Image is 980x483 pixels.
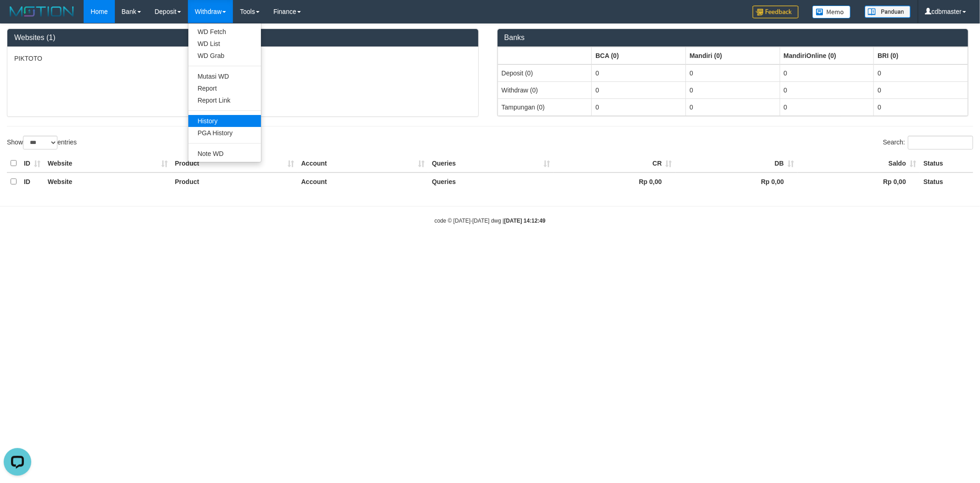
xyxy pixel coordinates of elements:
td: 0 [874,64,968,82]
th: Rp 0,00 [554,172,676,190]
th: DB [676,155,798,172]
th: Group: activate to sort column ascending [592,47,686,64]
th: Group: activate to sort column ascending [498,47,592,64]
th: Rp 0,00 [798,172,920,190]
a: Note WD [188,148,261,160]
th: CR [554,155,676,172]
img: Feedback.jpg [753,6,799,18]
th: Account [298,155,428,172]
img: MOTION_logo.png [7,5,77,18]
td: Withdraw (0) [498,81,592,98]
a: WD Fetch [188,26,261,38]
td: 0 [685,81,780,98]
button: Open LiveChat chat widget [4,4,31,31]
th: ID [20,172,44,190]
p: PIKTOTO [14,54,471,63]
th: Rp 0,00 [676,172,798,190]
th: Account [298,172,428,190]
select: Showentries [23,136,57,149]
th: Product [171,155,298,172]
td: 0 [685,64,780,82]
a: History [188,115,261,127]
td: 0 [592,98,686,115]
td: 0 [592,64,686,82]
img: Button%20Memo.svg [812,6,851,18]
th: Group: activate to sort column ascending [780,47,874,64]
th: Queries [428,172,554,190]
a: Report [188,82,261,94]
th: Group: activate to sort column ascending [685,47,780,64]
th: Product [171,172,298,190]
th: Status [920,172,973,190]
td: 0 [592,81,686,98]
th: Website [44,172,171,190]
th: Saldo [798,155,920,172]
small: code © [DATE]-[DATE] dwg | [435,218,546,224]
td: 0 [780,98,874,115]
td: 0 [780,64,874,82]
a: Mutasi WD [188,70,261,82]
th: ID [20,155,44,172]
img: panduan.png [865,6,911,18]
td: Tampungan (0) [498,98,592,115]
td: 0 [780,81,874,98]
th: Website [44,155,171,172]
td: 0 [874,81,968,98]
a: PGA History [188,127,261,139]
h3: Websites (1) [14,34,471,42]
h3: Banks [504,34,962,42]
label: Show entries [7,136,77,149]
td: 0 [685,98,780,115]
input: Search: [908,136,973,149]
a: WD Grab [188,50,261,62]
label: Search: [883,136,973,149]
strong: [DATE] 14:12:49 [504,218,545,224]
a: Report Link [188,94,261,106]
th: Status [920,155,973,172]
td: Deposit (0) [498,64,592,82]
th: Queries [428,155,554,172]
th: Group: activate to sort column ascending [874,47,968,64]
td: 0 [874,98,968,115]
a: WD List [188,38,261,50]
